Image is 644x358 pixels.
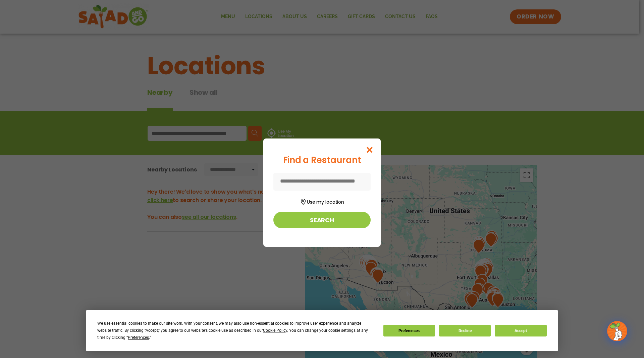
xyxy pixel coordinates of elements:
[273,197,371,206] button: Use my location
[97,320,375,341] div: We use essential cookies to make our site work. With your consent, we may also use non-essential ...
[439,325,491,336] button: Decline
[608,322,627,341] img: wpChatIcon
[128,335,149,340] span: Preferences
[383,325,435,336] button: Preferences
[273,212,371,228] button: Search
[263,328,287,333] span: Cookie Policy
[273,154,371,167] div: Find a Restaurant
[86,310,558,351] div: Cookie Consent Prompt
[359,138,381,161] button: Close modal
[495,325,546,336] button: Accept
